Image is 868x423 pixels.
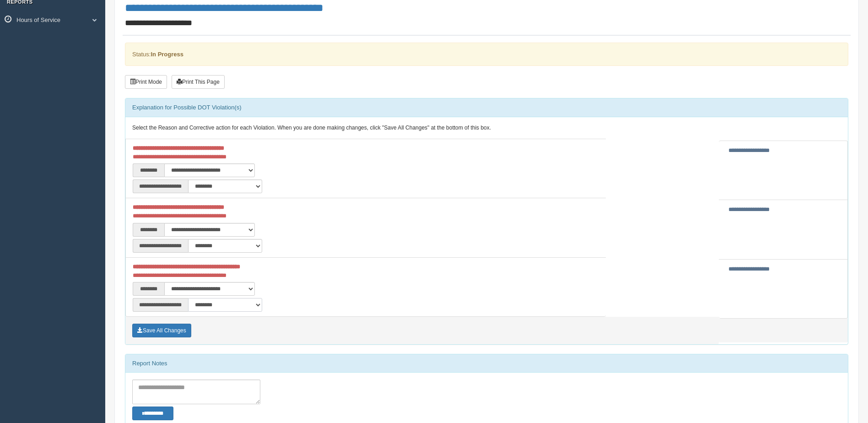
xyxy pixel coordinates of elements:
button: Save [132,324,191,337]
div: Status: [125,43,848,66]
button: Print Mode [125,75,167,89]
div: Report Notes [125,354,848,373]
strong: In Progress [151,51,183,58]
div: Select the Reason and Corrective action for each Violation. When you are done making changes, cli... [125,117,848,139]
button: Change Filter Options [132,407,173,420]
div: Explanation for Possible DOT Violation(s) [125,98,848,117]
button: Print This Page [172,75,225,89]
